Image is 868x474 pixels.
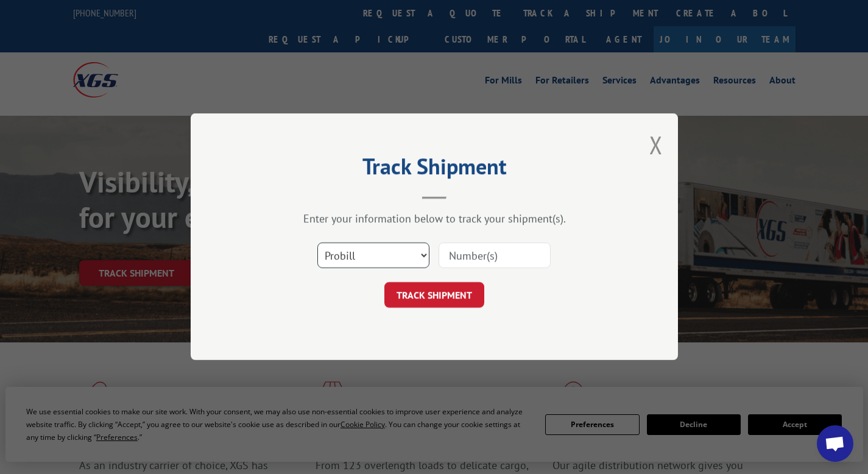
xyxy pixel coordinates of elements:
[384,283,484,308] button: TRACK SHIPMENT
[252,158,617,181] h2: Track Shipment
[817,425,853,462] div: Open chat
[649,129,663,161] button: Close modal
[439,243,551,269] input: Number(s)
[252,212,617,226] div: Enter your information below to track your shipment(s).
